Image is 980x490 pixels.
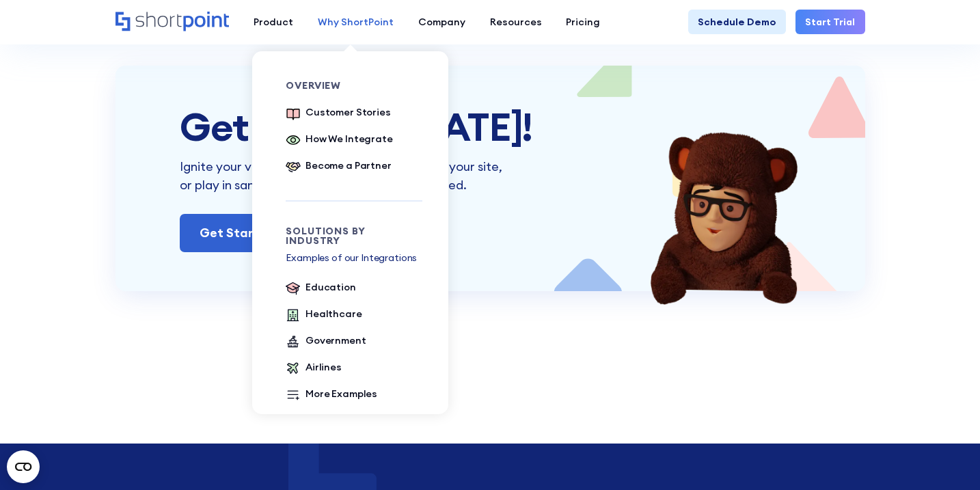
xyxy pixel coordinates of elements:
[286,132,392,149] a: How We Integrate
[286,334,366,351] a: Government
[254,15,293,30] div: Product
[286,360,342,377] a: Airlines
[286,307,362,324] a: Healthcare
[180,214,293,252] a: Get Started
[305,159,392,174] div: Become a Partner
[241,10,305,34] a: Product
[734,331,980,490] iframe: Chat Widget
[305,360,342,375] div: Airlines
[180,158,504,195] p: Ignite your vision. Install ShortPoint directly on your site, or play in sandbox mode. No credit ...
[305,387,377,402] div: More Examples
[554,10,612,34] a: Pricing
[305,105,391,120] div: Customer Stories
[688,10,786,34] a: Schedule Demo
[490,15,542,30] div: Resources
[286,280,355,297] a: Education
[115,12,230,33] a: Home
[286,387,377,404] a: More Examples
[795,10,865,34] a: Start Trial
[286,159,391,176] a: Become a Partner
[406,10,478,34] a: Company
[305,280,356,295] div: Education
[180,105,801,148] div: Get Started [DATE]!
[318,15,394,30] div: Why ShortPoint
[286,251,422,266] p: Examples of our Integrations
[305,132,393,147] div: How We Integrate
[286,81,422,90] div: Overview
[305,307,362,322] div: Healthcare
[305,334,366,349] div: Government
[418,15,465,30] div: Company
[7,450,40,483] button: Open CMP widget
[566,15,600,30] div: Pricing
[305,10,406,34] a: Why ShortPoint
[286,226,422,246] div: Solutions by Industry
[286,105,390,122] a: Customer Stories
[478,10,554,34] a: Resources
